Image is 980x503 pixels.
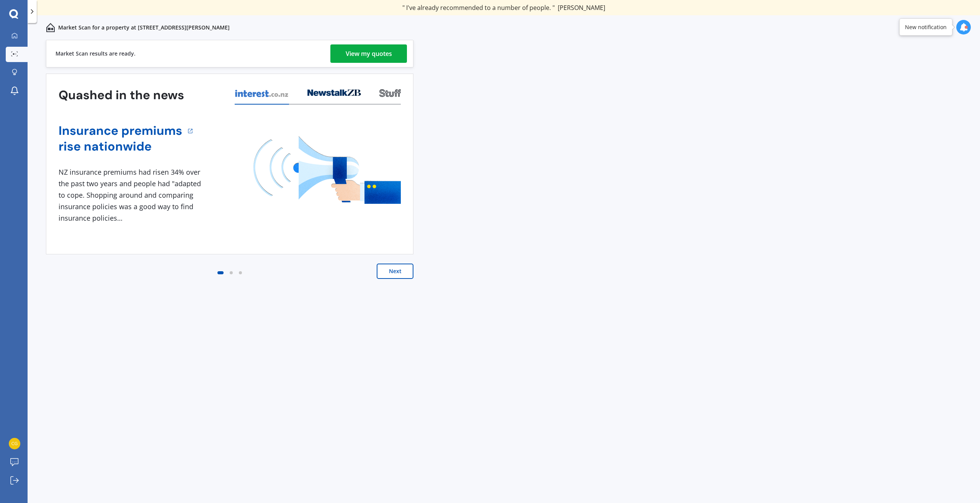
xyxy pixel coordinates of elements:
[330,44,407,63] a: View my quotes
[253,136,401,204] img: media image
[9,438,20,449] img: 0c46f5c8987144b5e56ebf3fdfae319e
[905,23,947,31] div: New notification
[377,264,413,279] button: Next
[59,139,182,154] a: rise nationwide
[346,44,392,63] div: View my quotes
[59,87,184,103] h3: Quashed in the news
[59,167,204,224] div: NZ insurance premiums had risen 34% over the past two years and people had "adapted to cope. Shop...
[56,40,136,67] div: Market Scan results are ready.
[58,24,230,31] p: Market Scan for a property at [STREET_ADDRESS][PERSON_NAME]
[46,23,55,32] img: home-and-contents.b802091223b8502ef2dd.svg
[59,123,182,139] a: Insurance premiums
